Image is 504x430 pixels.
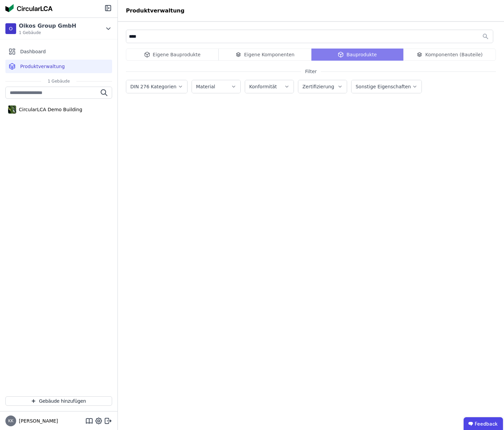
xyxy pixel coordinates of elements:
[16,106,82,113] div: CircularLCA Demo Building
[19,22,76,30] div: Oikos Group GmbH
[16,418,58,424] span: [PERSON_NAME]
[249,84,278,89] label: Konformität
[130,84,178,89] label: DIN 276 Kategorien
[19,30,76,35] span: 1 Gebäude
[118,7,193,15] div: Produktverwaltung
[5,4,53,12] img: Concular
[192,80,240,93] button: Material
[41,79,77,84] span: 1 Gebäude
[20,48,46,55] span: Dashboard
[298,80,347,93] button: Zertifizierung
[5,23,16,34] div: O
[302,84,335,89] label: Zertifizierung
[301,68,321,75] span: Filter
[5,396,112,406] button: Gebäude hinzufügen
[8,419,13,423] span: KK
[20,63,65,70] span: Produktverwaltung
[8,104,16,115] img: CircularLCA Demo Building
[245,80,294,93] button: Konformität
[196,84,216,89] label: Material
[126,80,187,93] button: DIN 276 Kategorien
[356,84,412,89] label: Sonstige Eigenschaften
[351,80,422,93] button: Sonstige Eigenschaften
